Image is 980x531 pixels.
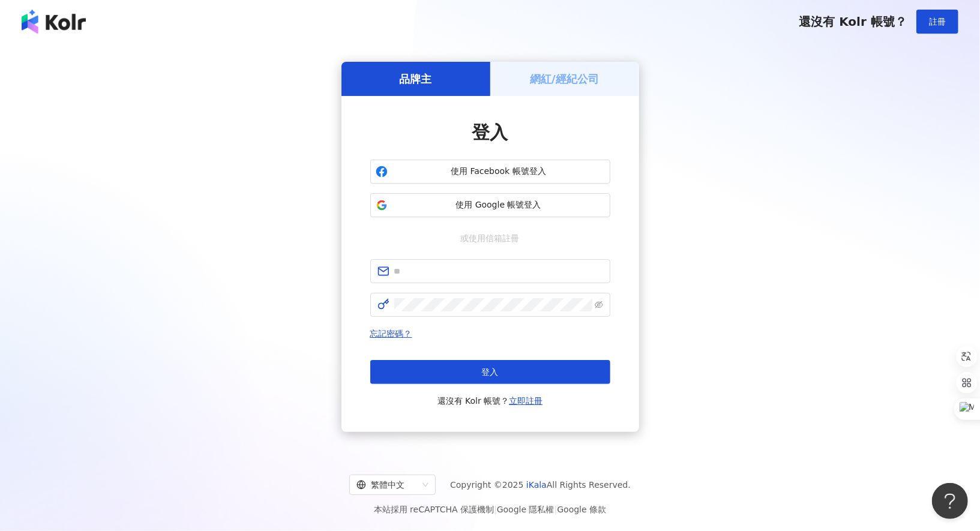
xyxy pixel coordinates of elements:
h5: 品牌主 [400,71,432,86]
span: Copyright © 2025 All Rights Reserved. [450,478,631,492]
button: 登入 [370,360,610,384]
span: | [494,505,497,514]
button: 使用 Google 帳號登入 [370,193,610,217]
span: 登入 [472,122,508,143]
span: 還沒有 Kolr 帳號？ [437,394,543,408]
span: 註冊 [929,17,946,26]
span: 還沒有 Kolr 帳號？ [799,14,907,29]
a: iKala [526,480,547,490]
h5: 網紅/經紀公司 [530,71,599,86]
span: 或使用信箱註冊 [452,232,528,245]
span: 使用 Google 帳號登入 [392,199,605,211]
iframe: Help Scout Beacon - Open [932,483,968,519]
a: Google 條款 [557,505,606,514]
span: 登入 [482,367,499,377]
a: 立即註冊 [509,396,543,406]
a: 忘記密碼？ [370,329,412,338]
span: 使用 Facebook 帳號登入 [392,166,605,178]
span: | [555,505,558,514]
img: logo [22,10,86,34]
a: Google 隱私權 [497,505,555,514]
button: 註冊 [916,10,958,34]
div: 繁體中文 [356,475,418,494]
span: eye-invisible [595,301,603,309]
button: 使用 Facebook 帳號登入 [370,160,610,184]
span: 本站採用 reCAPTCHA 保護機制 [374,502,606,517]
